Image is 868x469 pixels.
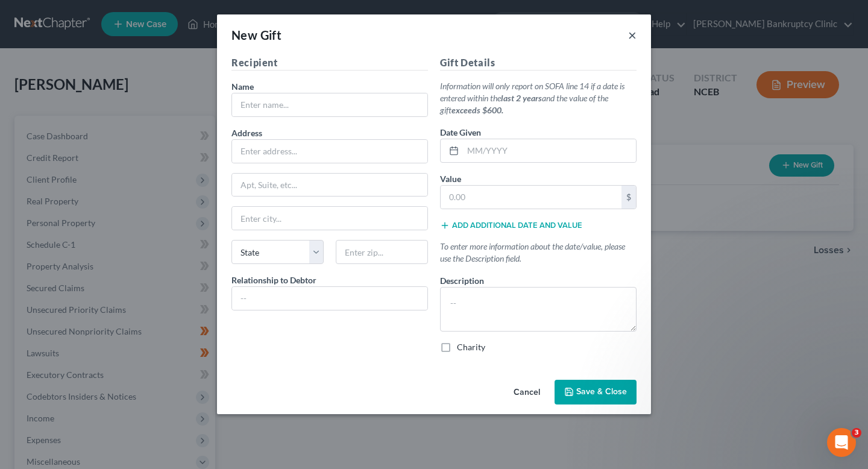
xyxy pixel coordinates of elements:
[232,93,427,116] input: Enter name...
[8,5,31,28] button: go back
[57,377,67,386] button: Gif picker
[621,186,636,209] div: $
[441,186,621,209] input: 0.00
[19,131,188,167] div: Here's a quick article to show you how to use the different income input options:
[440,174,461,184] span: Value
[58,15,112,27] p: Active 7h ago
[189,5,212,28] button: Home
[451,105,503,115] strong: exceeds $600.
[231,28,257,42] span: New
[58,6,137,15] h1: [PERSON_NAME]
[232,140,427,163] input: Enter address...
[504,381,550,405] button: Cancel
[576,387,627,397] span: Save & Close
[336,240,428,264] input: Enter zip...
[440,275,484,286] span: Description
[10,95,231,252] div: Emma says…
[231,81,254,92] span: Name
[463,139,636,162] input: MM/YYYY
[827,428,856,457] iframe: Intercom live chat
[231,274,316,286] label: Relationship to Debtor
[212,5,233,27] div: Close
[207,372,226,391] button: Send a message…
[10,95,198,225] div: Need help figuring out the best way to enter your client's income?Here's a quick article to show ...
[457,341,485,353] label: Charity
[19,183,188,218] div: Feel free to message me with any questions!
[19,102,188,125] div: Need help figuring out the best way to enter your client's income?
[440,126,481,139] label: Date Given
[231,127,262,139] label: Address
[19,377,28,386] button: Upload attachment
[10,351,231,372] textarea: Message…
[628,28,637,42] button: ×
[232,207,427,230] input: Enter city...
[852,428,861,438] span: 3
[440,80,637,116] p: Information will only report on SOFA line 14 if a date is entered within the and the value of the...
[232,174,427,197] input: Apt, Suite, etc...
[19,228,116,235] div: [PERSON_NAME] • 6m ago
[77,377,86,386] button: Start recording
[19,172,92,183] a: Adding Income
[440,55,637,71] h5: Gift Details
[34,7,54,26] img: Profile image for Emma
[440,221,582,230] button: Add additional date and value
[555,380,637,405] button: Save & Close
[501,93,542,103] strong: last 2 years
[38,377,48,386] button: Emoji picker
[231,55,428,71] h5: Recipient
[440,241,637,265] p: To enter more information about the date/value, please use the Description field.
[260,28,282,42] span: Gift
[232,287,427,310] input: --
